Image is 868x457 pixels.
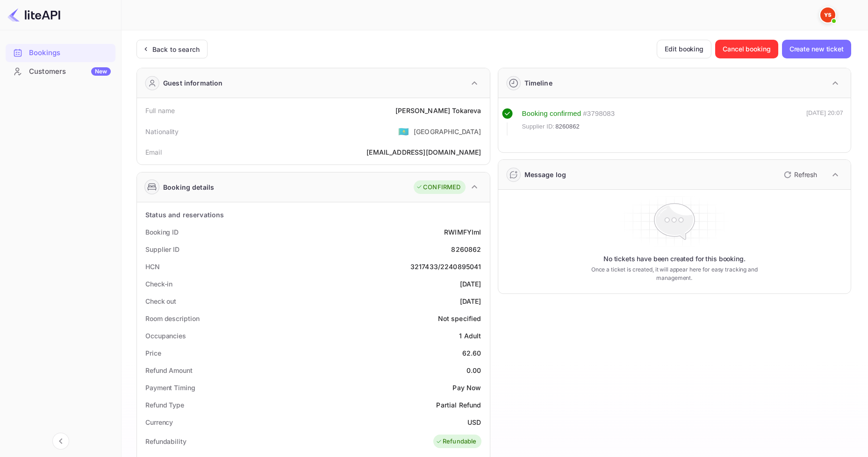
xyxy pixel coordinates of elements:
[782,40,851,58] button: Create new ticket
[145,127,179,136] div: Nationality
[29,66,111,77] div: Customers
[806,108,843,136] div: [DATE] 20:07
[145,147,162,157] div: Email
[466,365,481,375] div: 0.00
[410,262,481,271] div: 3217433/2240895041
[657,40,711,58] button: Edit booking
[603,254,746,264] p: No tickets have been created for this booking.
[29,48,111,58] div: Bookings
[145,400,184,410] div: Refund Type
[398,123,409,140] span: United States
[460,296,481,306] div: [DATE]
[778,167,821,182] button: Refresh
[580,265,769,282] p: Once a ticket is created, it will appear here for easy tracking and management.
[524,170,567,179] div: Message log
[145,417,173,427] div: Currency
[91,67,111,76] div: New
[145,331,186,341] div: Occupancies
[145,365,193,375] div: Refund Amount
[366,147,481,157] div: [EMAIL_ADDRESS][DOMAIN_NAME]
[52,433,69,450] button: Collapse navigation
[6,63,115,81] div: CustomersNew
[416,183,460,192] div: CONFIRMED
[522,122,555,131] span: Supplier ID:
[555,122,580,131] span: 8260862
[524,78,552,88] div: Timeline
[145,383,195,393] div: Payment Timing
[583,108,615,119] div: # 3798083
[444,227,481,237] div: RWIMFYlmI
[794,170,817,179] p: Refresh
[460,279,481,289] div: [DATE]
[395,106,481,115] div: [PERSON_NAME] Tokareva
[145,279,172,289] div: Check-in
[414,127,481,136] div: [GEOGRAPHIC_DATA]
[163,182,214,192] div: Booking details
[145,262,160,271] div: HCN
[6,44,115,62] div: Bookings
[163,78,223,88] div: Guest information
[145,436,187,446] div: Refundability
[820,7,835,22] img: Yandex Support
[6,63,115,80] a: CustomersNew
[145,348,161,358] div: Price
[451,244,481,254] div: 8260862
[436,400,481,410] div: Partial Refund
[467,417,481,427] div: USD
[452,383,481,393] div: Pay Now
[145,210,224,220] div: Status and reservations
[145,296,176,306] div: Check out
[145,314,199,323] div: Room description
[152,44,200,54] div: Back to search
[145,244,179,254] div: Supplier ID
[715,40,778,58] button: Cancel booking
[7,7,60,22] img: LiteAPI logo
[459,331,481,341] div: 1 Adult
[436,437,477,446] div: Refundable
[145,227,179,237] div: Booking ID
[145,106,175,115] div: Full name
[462,348,481,358] div: 62.60
[6,44,115,61] a: Bookings
[522,108,581,119] div: Booking confirmed
[438,314,481,323] div: Not specified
